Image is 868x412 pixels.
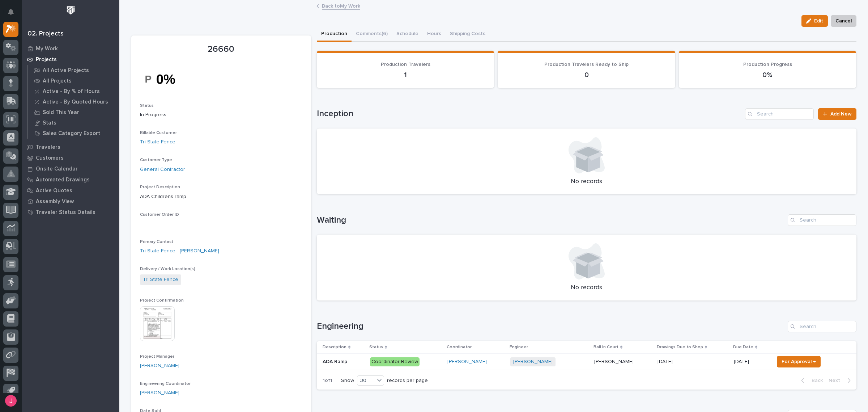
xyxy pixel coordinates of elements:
[140,166,185,173] a: General Contractor
[688,71,848,79] p: 0%
[341,378,354,384] p: Show
[43,109,79,116] p: Sold This Year
[36,144,60,151] p: Travelers
[43,67,89,74] p: All Active Projects
[9,9,18,20] div: Notifications
[140,298,184,303] span: Project Confirmation
[140,267,195,271] span: Delivery / Work Location(s)
[317,321,785,332] h1: Engineering
[22,174,119,185] a: Automated Drawings
[814,18,823,24] span: Edit
[447,359,487,365] a: [PERSON_NAME]
[22,163,119,174] a: Onsite Calendar
[140,240,173,244] span: Primary Contact
[140,354,174,359] span: Project Manager
[323,343,346,351] p: Description
[352,27,392,42] button: Comments (6)
[43,78,72,84] p: All Projects
[36,198,74,205] p: Assembly View
[657,343,703,351] p: Drawings Due to Shop
[22,152,119,163] a: Customers
[140,185,180,189] span: Project Description
[36,209,95,216] p: Traveler Status Details
[423,27,446,42] button: Hours
[28,65,119,75] a: All Active Projects
[745,108,814,120] div: Search
[3,393,18,408] button: users-avatar
[658,357,674,365] p: [DATE]
[831,15,856,27] button: Cancel
[36,155,64,161] p: Customers
[447,343,472,351] p: Coordinator
[36,177,90,183] p: Automated Drawings
[322,1,360,10] a: Back toMy Work
[28,107,119,117] a: Sold This Year
[801,15,828,27] button: Edit
[392,27,423,42] button: Schedule
[317,354,856,370] tr: ADA RampADA Ramp Coordinator Review[PERSON_NAME] [PERSON_NAME] [PERSON_NAME][PERSON_NAME] [DATE][...
[317,109,743,119] h1: Inception
[22,142,119,152] a: Travelers
[140,382,191,386] span: Engineering Coordinator
[22,54,119,65] a: Projects
[36,56,57,63] p: Projects
[782,357,816,366] span: For Approval →
[506,71,667,79] p: 0
[733,343,753,351] p: Due Date
[743,62,792,67] span: Production Progress
[140,138,175,146] a: Tri State Fence
[788,321,856,332] input: Search
[370,357,420,366] div: Coordinator Review
[544,62,629,67] span: Production Travelers Ready to Ship
[28,97,119,107] a: Active - By Quoted Hours
[43,130,100,137] p: Sales Category Export
[140,362,179,370] a: [PERSON_NAME]
[140,111,302,119] p: In Progress
[64,4,77,17] img: Workspace Logo
[140,213,179,217] span: Customer Order ID
[140,389,179,397] a: [PERSON_NAME]
[140,158,172,162] span: Customer Type
[357,377,375,384] div: 30
[594,357,635,365] p: [PERSON_NAME]
[777,356,821,367] button: For Approval →
[734,359,768,365] p: [DATE]
[513,359,553,365] a: [PERSON_NAME]
[28,118,119,128] a: Stats
[140,193,302,201] p: ADA Childrens ramp
[3,4,18,20] button: Notifications
[325,71,486,79] p: 1
[43,120,56,126] p: Stats
[22,196,119,207] a: Assembly View
[22,43,119,54] a: My Work
[317,215,785,226] h1: Waiting
[381,62,430,67] span: Production Travelers
[22,207,119,218] a: Traveler Status Details
[818,108,856,120] a: Add New
[795,377,826,384] button: Back
[323,357,349,365] p: ADA Ramp
[369,343,383,351] p: Status
[317,27,352,42] button: Production
[140,67,194,92] img: SQMkp9QFYMriaF2tCaKwFXtM7X-qklgoJIwVMm4wGRo
[36,46,58,52] p: My Work
[36,188,72,194] p: Active Quotes
[446,27,490,42] button: Shipping Costs
[22,185,119,196] a: Active Quotes
[140,220,302,228] p: -
[830,112,852,117] span: Add New
[28,86,119,96] a: Active - By % of Hours
[835,17,852,25] span: Cancel
[510,343,528,351] p: Engineer
[28,128,119,138] a: Sales Category Export
[27,30,64,38] div: 02. Projects
[826,377,856,384] button: Next
[829,377,844,384] span: Next
[325,284,848,292] p: No records
[43,99,108,105] p: Active - By Quoted Hours
[788,214,856,226] input: Search
[143,276,178,283] a: Tri State Fence
[593,343,618,351] p: Ball In Court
